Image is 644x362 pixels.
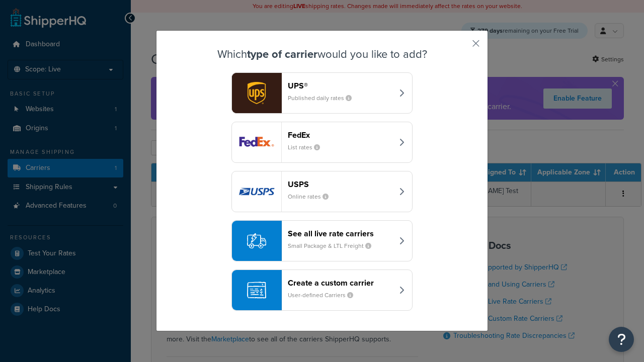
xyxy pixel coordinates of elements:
header: FedEx [288,130,393,140]
button: ups logoUPS®Published daily rates [231,72,413,114]
header: UPS® [288,81,393,90]
button: Create a custom carrierUser-defined Carriers [231,269,413,311]
img: icon-carrier-custom-c93b8a24.svg [247,281,266,300]
small: Published daily rates [288,94,360,103]
img: ups logo [232,73,281,113]
img: icon-carrier-liverate-becf4550.svg [247,231,266,250]
small: Online rates [288,192,337,201]
strong: type of carrier [247,46,317,62]
button: fedEx logoFedExList rates [231,122,413,163]
small: User-defined Carriers [288,291,361,300]
h3: Which would you like to add? [182,48,462,60]
img: fedEx logo [232,122,281,162]
small: Small Package & LTL Freight [288,241,379,250]
header: USPS [288,179,393,189]
small: List rates [288,143,328,152]
button: Open Resource Center [609,327,634,352]
header: Create a custom carrier [288,278,393,288]
img: usps logo [232,171,281,212]
button: usps logoUSPSOnline rates [231,171,413,212]
button: See all live rate carriersSmall Package & LTL Freight [231,220,413,261]
header: See all live rate carriers [288,229,393,238]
